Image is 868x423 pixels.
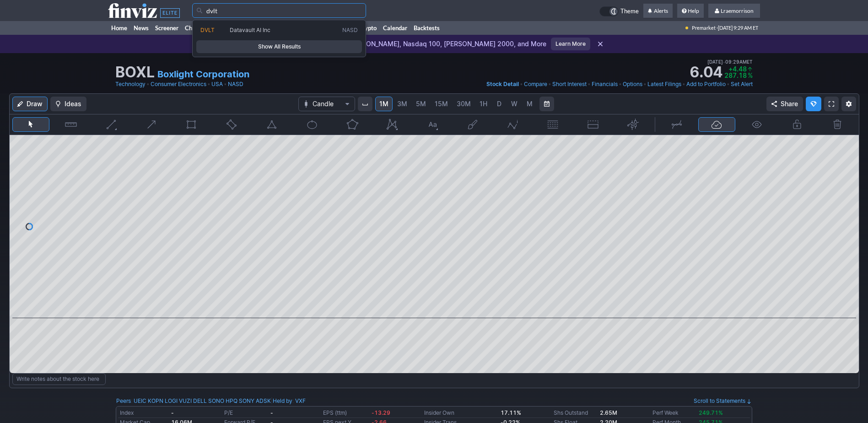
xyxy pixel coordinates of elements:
a: Calendar [380,21,410,35]
span: • [619,80,622,89]
button: Remove all autosaved drawings [819,117,856,132]
a: Crypto [355,21,380,35]
span: W [511,100,518,108]
a: Help [677,4,704,18]
span: % [748,71,753,79]
button: Rotated rectangle [213,117,250,132]
td: EPS (ttm) [321,408,369,418]
a: Home [108,21,130,35]
span: NASD [342,27,358,34]
span: 249.71% [699,409,723,416]
button: Interval [358,97,372,111]
button: Arrow [133,117,170,132]
a: HPQ [226,396,237,406]
a: Theme [599,6,639,16]
button: Chart Settings [841,97,856,111]
a: 3M [393,97,411,111]
a: Technology [115,80,146,89]
a: 15M [431,97,452,111]
span: • [548,80,551,89]
button: Triangle [253,117,291,132]
span: Latest Filings [647,81,681,87]
a: NASD [228,80,243,89]
td: Perf Week [651,408,697,418]
a: D [492,97,507,111]
a: M [522,97,537,111]
td: Insider Own [422,408,499,418]
a: LOGI [165,396,178,406]
button: XABCD [373,117,411,132]
td: P/E [222,408,269,418]
button: Drawing mode: Single [658,117,695,132]
a: Latest Filings [647,80,681,89]
span: 15M [435,100,448,108]
b: 2.65M [600,409,617,416]
a: Backtests [410,21,443,35]
button: Mouse [12,117,50,132]
span: 30M [457,100,471,108]
p: Evolving the Heatmap: [PERSON_NAME], Nasdaq 100, [PERSON_NAME] 2000, and More [263,39,546,49]
span: • [207,80,210,89]
a: SONY [239,396,254,406]
a: Charts [182,21,206,35]
a: W [507,97,522,111]
a: Compare [524,80,547,89]
button: Rectangle [173,117,210,132]
input: Search [192,3,366,18]
span: +4.48 [728,65,747,73]
span: • [723,58,725,66]
a: Fullscreen [824,97,839,111]
a: SONO [208,396,224,406]
button: Ellipse [293,117,331,132]
div: : [116,396,271,406]
button: Line [92,117,130,132]
span: 287.18 [724,71,747,79]
div: | : [271,396,306,406]
a: Scroll to Statements [694,397,752,404]
button: Hide drawings [738,117,776,132]
button: Polygon [334,117,371,132]
a: Set Alert [731,80,753,89]
span: 3M [397,100,407,108]
a: Learn More [551,38,590,50]
span: Ideas [65,99,81,108]
a: Boxlight Corporation [157,68,249,81]
button: Explore new features [806,97,821,111]
a: Held by [273,397,292,404]
button: Position [574,117,612,132]
a: Alerts [643,4,673,18]
a: UEIC [134,396,146,406]
a: Add to Portfolio [686,80,726,89]
span: 5M [416,100,426,108]
span: Candle [313,99,341,108]
span: 1M [379,100,388,108]
td: Index [118,408,169,418]
button: Fibonacci retracements [534,117,571,132]
a: KOPN [148,396,163,406]
span: Theme [620,6,639,16]
button: Draw [12,97,48,111]
span: • [146,80,150,89]
span: Share [781,99,798,108]
button: Text [414,117,451,132]
span: Lraemorrison [721,7,754,14]
b: - [171,409,174,416]
span: Stock Detail [486,81,519,87]
span: • [224,80,227,89]
span: Premarket · [692,21,718,35]
a: Short Interest [552,80,587,89]
td: Shs Outstand [552,408,598,418]
button: Range [539,97,554,111]
a: Show All Results [196,40,362,53]
span: • [643,80,647,89]
span: 1H [480,100,487,108]
span: D [497,100,501,108]
b: 17.11% [501,409,521,416]
a: News [130,21,152,35]
span: M [527,100,533,108]
button: Lock drawings [778,117,816,132]
span: • [682,80,685,89]
button: Share [766,97,803,111]
a: VUZI [179,396,192,406]
a: USA [211,80,223,89]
